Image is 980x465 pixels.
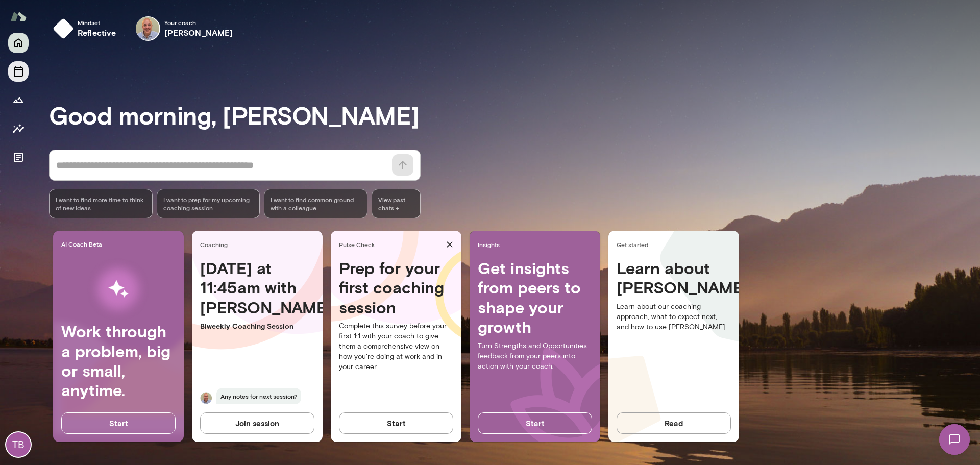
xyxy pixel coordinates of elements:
[10,7,27,26] img: Mento
[6,432,31,457] div: TB
[56,195,146,212] span: I want to find more time to think of new ideas
[157,189,260,218] div: I want to prep for my upcoming coaching session
[216,388,301,404] span: Any notes for next session?
[78,18,116,27] span: Mindset
[78,27,116,39] h6: reflective
[200,392,212,404] img: Marc
[8,118,29,139] button: Insights
[49,189,153,218] div: I want to find more time to think of new ideas
[136,16,160,41] img: Marc Friedman
[61,322,176,400] h4: Work through a problem, big or small, anytime.
[478,341,592,372] p: Turn Strengths and Opportunities feedback from your peers into action with your coach.
[61,240,180,248] span: AI Coach Beta
[617,302,731,332] p: Learn about our coaching approach, what to expect next, and how to use [PERSON_NAME].
[164,27,233,39] h6: [PERSON_NAME]
[164,18,233,27] span: Your coach
[339,240,442,249] span: Pulse Check
[8,90,29,110] button: Growth Plan
[339,321,453,372] p: Complete this survey before your first 1:1 with your coach to give them a comprehensive view on h...
[200,258,314,317] h4: [DATE] at 11:45am with [PERSON_NAME]
[478,240,596,249] span: Insights
[61,412,176,434] button: Start
[200,412,314,434] button: Join session
[478,412,592,434] button: Start
[200,321,314,331] p: Biweekly Coaching Session
[8,33,29,53] button: Home
[617,240,735,249] span: Get started
[478,258,592,337] h4: Get insights from peers to shape your growth
[200,240,318,249] span: Coaching
[8,147,29,167] button: Documents
[49,12,125,45] button: Mindsetreflective
[617,258,731,298] h4: Learn about [PERSON_NAME]
[271,195,361,212] span: I want to find common ground with a colleague
[73,257,164,322] img: AI Workflows
[339,258,453,317] h4: Prep for your first coaching session
[8,61,29,82] button: Sessions
[264,189,367,218] div: I want to find common ground with a colleague
[163,195,254,212] span: I want to prep for my upcoming coaching session
[372,189,421,218] span: View past chats ->
[129,12,240,45] div: Marc FriedmanYour coach[PERSON_NAME]
[53,18,73,39] img: mindset
[49,101,980,129] h3: Good morning, [PERSON_NAME]
[339,412,453,434] button: Start
[617,412,731,434] button: Read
